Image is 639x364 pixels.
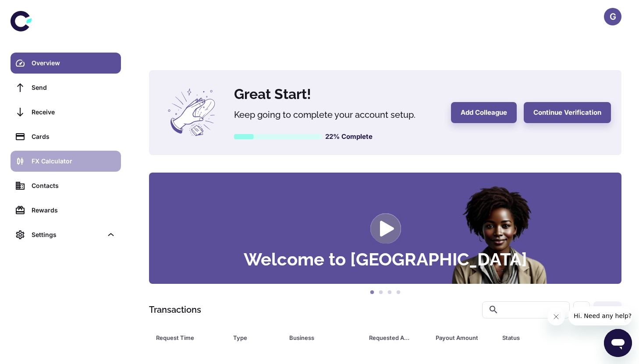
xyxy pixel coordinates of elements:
[436,332,492,344] span: Payout Amount
[32,205,116,215] div: Rewards
[11,77,121,98] a: Send
[32,58,116,68] div: Overview
[11,151,121,172] a: FX Calculator
[394,288,403,297] button: 4
[436,332,480,344] div: Payout Amount
[593,301,621,318] button: New
[325,132,373,142] h6: 22% Complete
[11,126,121,147] a: Cards
[32,181,116,191] div: Contacts
[233,332,267,344] div: Type
[368,288,376,297] button: 1
[234,84,440,105] h4: Great Start!
[32,156,116,166] div: FX Calculator
[451,102,517,123] button: Add Colleague
[11,200,121,221] a: Rewards
[502,332,574,344] div: Status
[369,332,414,344] div: Requested Amount
[604,329,632,357] iframe: Button to launch messaging window
[568,306,632,325] iframe: Message from company
[502,332,585,344] span: Status
[604,8,621,25] button: G
[156,332,211,344] div: Request Time
[32,107,116,117] div: Receive
[233,332,279,344] span: Type
[244,251,527,268] h3: Welcome to [GEOGRAPHIC_DATA]
[149,303,201,316] h1: Transactions
[11,53,121,74] a: Overview
[32,230,103,240] div: Settings
[11,175,121,196] a: Contacts
[547,308,565,325] iframe: Close message
[156,332,223,344] span: Request Time
[11,224,121,245] div: Settings
[376,288,385,297] button: 2
[32,132,116,141] div: Cards
[385,288,394,297] button: 3
[524,102,611,123] button: Continue Verification
[32,83,116,92] div: Send
[369,332,425,344] span: Requested Amount
[11,102,121,123] a: Receive
[234,108,440,121] h5: Keep going to complete your account setup.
